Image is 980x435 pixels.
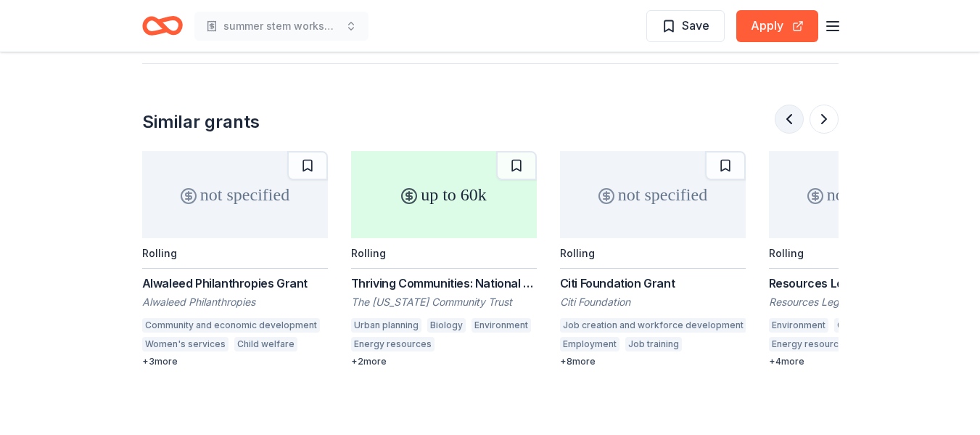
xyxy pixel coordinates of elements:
[769,247,804,259] div: Rolling
[736,10,818,42] button: Apply
[223,17,339,35] span: summer stem workshop
[142,151,328,367] a: not specifiedRollingAlwaleed Philanthropies GrantAlwaleed PhilanthropiesCommunity and economic de...
[142,275,328,292] div: Alwaleed Philanthropies Grant
[142,151,328,238] div: not specified
[560,247,595,259] div: Rolling
[625,337,682,351] div: Job training
[834,318,907,333] div: Climate change
[472,318,531,333] div: Environment
[351,356,537,367] div: + 2 more
[194,12,368,41] button: summer stem workshop
[142,295,328,309] div: Alwaleed Philanthropies
[351,337,435,351] div: Energy resources
[769,337,852,351] div: Energy resources
[351,275,537,292] div: Thriving Communities: National and International Environmental Grantmaking
[560,337,619,351] div: Employment
[234,337,297,351] div: Child welfare
[351,247,386,259] div: Rolling
[142,9,183,43] a: Home
[560,151,746,367] a: not specifiedRollingCiti Foundation GrantCiti FoundationJob creation and workforce developmentEmp...
[769,356,955,367] div: + 4 more
[769,151,955,367] a: not specifiedRollingResources Legacy Fund Grantmaking OpportunityResources Legacy fundEnvironment...
[427,318,466,333] div: Biology
[142,356,328,367] div: + 3 more
[142,318,320,333] div: Community and economic development
[682,16,709,35] span: Save
[560,151,746,238] div: not specified
[560,318,746,333] div: Job creation and workforce development
[769,151,955,238] div: not specified
[769,275,955,292] div: Resources Legacy Fund Grantmaking Opportunity
[351,295,537,309] div: The [US_STATE] Community Trust
[560,275,746,292] div: Citi Foundation Grant
[560,295,746,309] div: Citi Foundation
[351,151,537,367] a: up to 60kRollingThriving Communities: National and International Environmental GrantmakingThe [US...
[560,356,746,367] div: + 8 more
[142,247,177,259] div: Rolling
[769,318,828,333] div: Environment
[351,151,537,238] div: up to 60k
[769,295,955,309] div: Resources Legacy fund
[142,110,260,134] div: Similar grants
[646,10,725,42] button: Save
[142,337,228,351] div: Women's services
[351,318,421,333] div: Urban planning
